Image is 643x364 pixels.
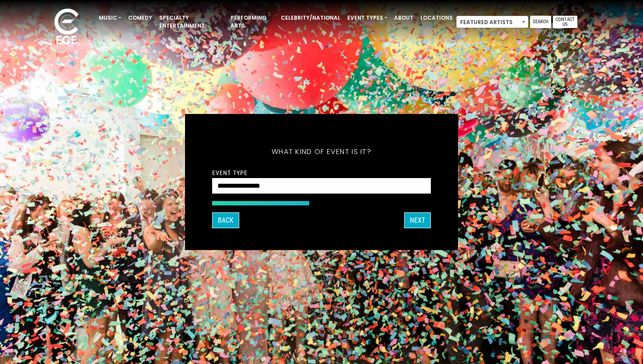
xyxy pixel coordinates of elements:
[417,10,456,25] a: Locations
[227,10,277,33] a: Performing Arts
[553,16,577,28] a: Contact Us
[45,6,88,49] img: ece_new_logo_whitev2-1.png
[212,213,239,228] button: Back
[156,10,227,33] a: Specialty Entertainment
[391,10,417,25] a: About
[404,213,431,228] button: Next
[457,16,528,28] span: Featured Artists
[95,10,125,25] a: Music
[456,16,528,28] span: Featured Artists
[277,10,344,25] a: Celebrity/National
[530,16,551,28] a: Search
[212,169,248,177] label: Event Type
[212,136,431,168] h5: What kind of event is it?
[125,10,156,25] a: Comedy
[344,10,391,25] a: Event Types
